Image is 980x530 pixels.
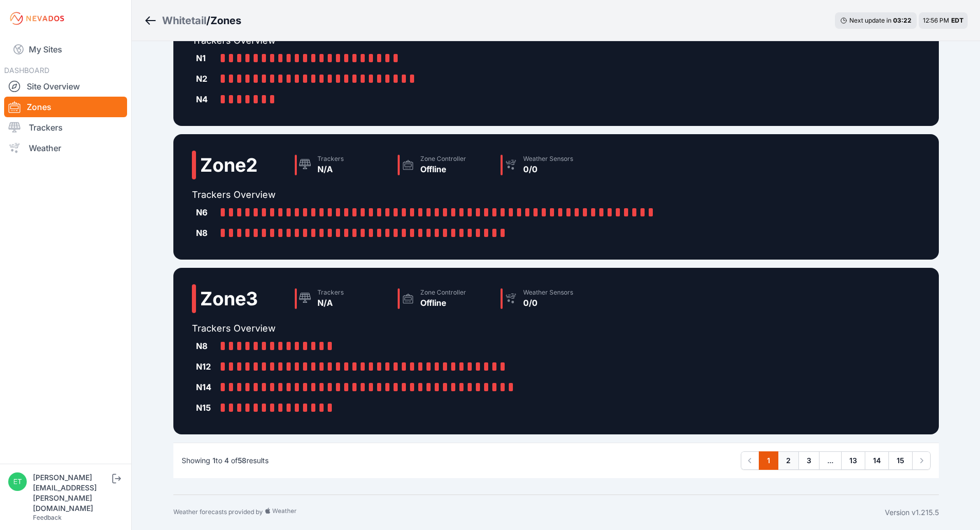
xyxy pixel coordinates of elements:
a: Weather Sensors0/0 [496,151,599,179]
div: Weather forecasts provided by [173,507,885,518]
p: Showing to of results [182,455,269,466]
div: N2 [196,72,217,85]
span: 58 [238,456,246,465]
span: 4 [224,456,229,465]
div: Weather Sensors [523,155,573,163]
div: N15 [196,401,217,414]
div: Trackers [317,288,344,297]
a: Feedback [33,514,62,521]
div: Offline [420,297,466,309]
a: 13 [841,451,865,470]
span: / [206,13,210,28]
a: TrackersN/A [291,151,394,179]
h2: Zone 2 [200,155,258,175]
a: 3 [798,451,819,470]
div: Zone Controller [420,155,466,163]
div: N/A [317,163,344,175]
a: TrackersN/A [291,284,394,313]
h3: Zones [210,13,241,28]
div: 0/0 [523,163,573,175]
nav: Breadcrumb [144,7,241,34]
a: Trackers [4,117,127,138]
img: Nevados [8,10,66,27]
div: N8 [196,340,217,352]
div: N1 [196,52,217,64]
div: N8 [196,227,217,239]
div: N/A [317,297,344,309]
div: 03 : 22 [893,16,912,25]
span: DASHBOARD [4,66,49,75]
div: N4 [196,93,217,105]
a: 14 [865,451,889,470]
span: EDT [951,16,964,24]
a: 2 [778,451,799,470]
a: Weather [4,138,127,158]
div: Offline [420,163,466,175]
a: 1 [759,451,778,470]
div: N12 [196,360,217,373]
h2: Trackers Overview [192,188,661,202]
h2: Zone 3 [200,288,258,309]
h2: Trackers Overview [192,321,599,336]
div: Weather Sensors [523,288,573,297]
div: N14 [196,381,217,393]
div: N6 [196,206,217,218]
span: ... [819,451,842,470]
nav: Pagination [741,451,931,470]
span: Next update in [849,16,892,24]
a: Zones [4,97,127,117]
a: 15 [888,451,913,470]
div: 0/0 [523,297,573,309]
img: ethan.harte@nevados.solar [8,472,27,491]
div: Version v1.215.5 [885,507,939,518]
span: 1 [212,456,216,465]
a: My Sites [4,37,127,62]
a: Site Overview [4,76,127,97]
div: [PERSON_NAME][EMAIL_ADDRESS][PERSON_NAME][DOMAIN_NAME] [33,472,110,514]
div: Zone Controller [420,288,466,297]
span: 12:56 PM [923,16,949,24]
a: Weather Sensors0/0 [496,284,599,313]
a: Whitetail [162,13,206,28]
div: Trackers [317,155,344,163]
